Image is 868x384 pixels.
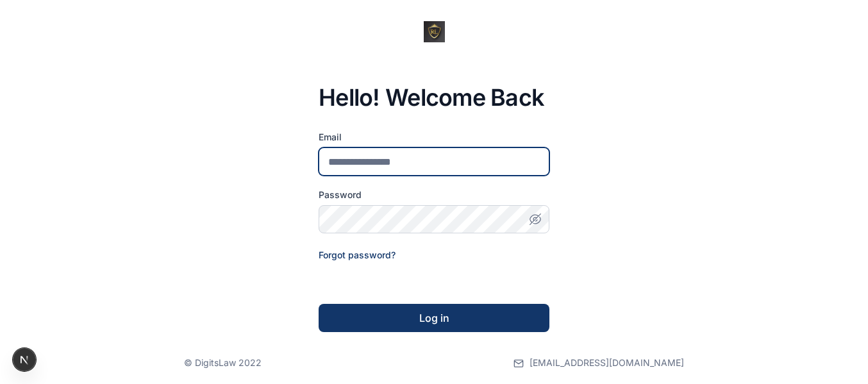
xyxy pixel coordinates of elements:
[184,356,262,369] p: © DigitsLaw 2022
[319,304,549,332] button: Log in
[319,131,549,144] label: Email
[319,85,549,110] h3: Hello! Welcome Back
[339,310,529,326] div: Log in
[319,188,549,201] label: Password
[319,249,396,260] a: Forgot password?
[530,356,684,369] span: [EMAIL_ADDRESS][DOMAIN_NAME]
[375,21,493,42] img: ROYALE CONSULTANTS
